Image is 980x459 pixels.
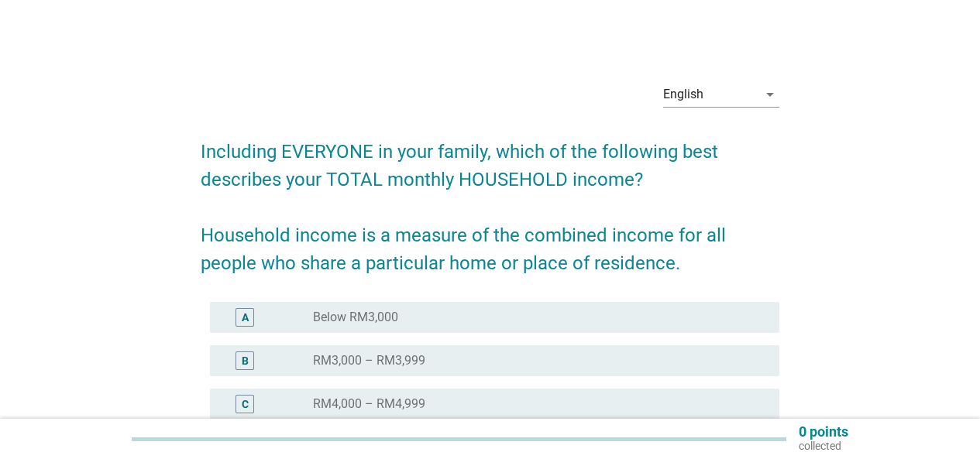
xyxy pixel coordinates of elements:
div: C [242,396,249,413]
p: collected [799,439,848,453]
label: RM4,000 – RM4,999 [313,396,425,412]
p: 0 points [799,425,848,439]
h2: Including EVERYONE in your family, which of the following best describes your TOTAL monthly HOUSE... [201,122,779,277]
div: A [242,310,249,326]
i: arrow_drop_down [761,85,779,104]
label: RM3,000 – RM3,999 [313,353,425,368]
div: B [242,353,249,369]
div: English [663,87,703,101]
label: Below RM3,000 [313,310,398,325]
